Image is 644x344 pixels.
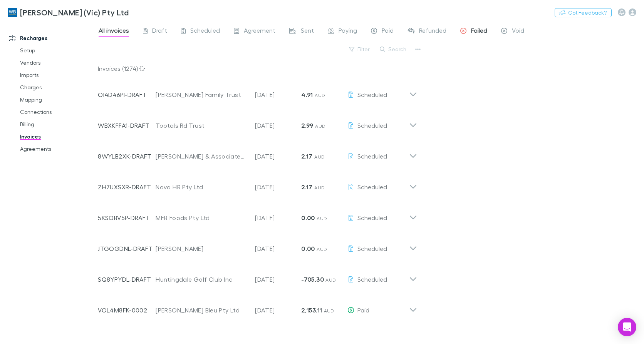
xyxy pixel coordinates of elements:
[156,121,247,130] div: Tootals Rd Trust
[98,121,156,130] p: WBXKFFA1-DRAFT
[92,76,423,107] div: OI4D46PI-DRAFT[PERSON_NAME] Family Trust[DATE]4.91 AUDScheduled
[314,185,325,190] span: AUD
[98,306,156,315] p: VOL4M8FK-0002
[314,154,325,160] span: AUD
[20,8,129,17] h3: [PERSON_NAME] (Vic) Pty Ltd
[2,32,102,44] a: Recharges
[255,152,301,161] p: [DATE]
[98,90,156,99] p: OI4D46PI-DRAFT
[98,152,156,161] p: 8WYLB2XK-DRAFT
[92,261,423,292] div: SQ8YPYDL-DRAFTHuntingdale Golf Club Inc[DATE]-705.30 AUDScheduled
[357,245,387,252] span: Scheduled
[255,121,301,130] p: [DATE]
[156,213,247,222] div: MEB Foods Pty Ltd
[156,244,247,253] div: [PERSON_NAME]
[315,123,325,129] span: AUD
[376,45,411,54] button: Search
[99,27,129,37] span: All invoices
[244,27,275,37] span: Agreement
[92,199,423,230] div: 5KSOBV5P-DRAFTMEB Foods Pty Ltd[DATE]0.00 AUDScheduled
[301,122,313,129] strong: 2.99
[156,306,247,315] div: [PERSON_NAME] Bleu Pty Ltd
[156,152,247,161] div: [PERSON_NAME] & Associates Pty Ltd
[12,118,102,130] a: Billing
[301,306,322,314] strong: 2,153.11
[12,130,102,143] a: Invoices
[12,57,102,69] a: Vendors
[12,81,102,94] a: Charges
[301,27,314,37] span: Sent
[3,3,133,22] a: [PERSON_NAME] (Vic) Pty Ltd
[92,230,423,261] div: JTGOGDNL-DRAFT[PERSON_NAME][DATE]0.00 AUDScheduled
[555,8,612,17] button: Got Feedback?
[357,122,387,129] span: Scheduled
[618,318,636,336] div: Open Intercom Messenger
[317,246,327,252] span: AUD
[357,276,387,283] span: Scheduled
[255,275,301,284] p: [DATE]
[92,107,423,138] div: WBXKFFA1-DRAFTTootals Rd Trust[DATE]2.99 AUDScheduled
[255,306,301,315] p: [DATE]
[357,214,387,221] span: Scheduled
[12,69,102,81] a: Imports
[255,213,301,222] p: [DATE]
[301,183,312,191] strong: 2.17
[324,308,334,314] span: AUD
[12,94,102,106] a: Mapping
[419,27,446,37] span: Refunded
[325,277,336,283] span: AUD
[357,183,387,190] span: Scheduled
[98,244,156,253] p: JTGOGDNL-DRAFT
[156,90,247,99] div: [PERSON_NAME] Family Trust
[339,27,357,37] span: Paying
[255,90,301,99] p: [DATE]
[345,45,374,54] button: Filter
[156,275,247,284] div: Huntingdale Golf Club Inc
[92,169,423,199] div: ZH7UXSXR-DRAFTNova HR Pty Ltd[DATE]2.17 AUDScheduled
[12,106,102,118] a: Connections
[317,215,327,221] span: AUD
[12,143,102,155] a: Agreements
[301,214,315,222] strong: 0.00
[98,275,156,284] p: SQ8YPYDL-DRAFT
[92,292,423,322] div: VOL4M8FK-0002[PERSON_NAME] Bleu Pty Ltd[DATE]2,153.11 AUDPaid
[357,91,387,98] span: Scheduled
[255,244,301,253] p: [DATE]
[382,27,394,37] span: Paid
[255,182,301,192] p: [DATE]
[152,27,167,37] span: Draft
[301,152,312,160] strong: 2.17
[357,152,387,160] span: Scheduled
[315,92,325,98] span: AUD
[12,44,102,57] a: Setup
[357,306,369,314] span: Paid
[92,138,423,169] div: 8WYLB2XK-DRAFT[PERSON_NAME] & Associates Pty Ltd[DATE]2.17 AUDScheduled
[301,276,324,283] strong: -705.30
[301,91,313,99] strong: 4.91
[8,8,17,17] img: William Buck (Vic) Pty Ltd's Logo
[190,27,220,37] span: Scheduled
[512,27,524,37] span: Void
[156,182,247,192] div: Nova HR Pty Ltd
[98,213,156,222] p: 5KSOBV5P-DRAFT
[98,182,156,192] p: ZH7UXSXR-DRAFT
[471,27,487,37] span: Failed
[301,245,315,252] strong: 0.00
